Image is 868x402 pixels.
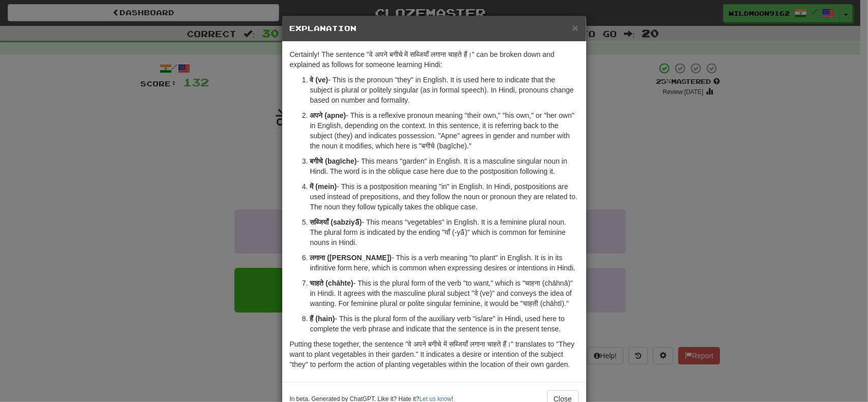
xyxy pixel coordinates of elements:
button: Close [572,22,578,33]
strong: अपने (apne) [310,111,346,119]
p: Putting these together, the sentence "वे अपने बगीचे में सब्जियाँ लगाना चाहते हैं।" translates to ... [290,339,579,369]
strong: में (mein) [310,182,337,191]
strong: चाहते (chāhte) [310,279,353,287]
p: - This means "vegetables" in English. It is a feminine plural noun. The plural form is indicated ... [310,217,579,248]
strong: लगाना ([PERSON_NAME]) [310,254,392,262]
span: × [572,22,578,34]
strong: हैं (hain) [310,315,335,323]
strong: वे (ve) [310,76,328,84]
p: - This is the pronoun "they" in English. It is used here to indicate that the subject is plural o... [310,75,579,105]
p: Certainly! The sentence "वे अपने बगीचे में सब्जियाँ लगाना चाहते हैं।" can be broken down and expl... [290,49,579,70]
p: - This means "garden" in English. It is a masculine singular noun in Hindi. The word is in the ob... [310,156,579,176]
strong: सब्जियाँ (sabziyā̃) [310,218,362,226]
p: - This is a reflexive pronoun meaning "their own," "his own," or "her own" in English, depending ... [310,110,579,151]
p: - This is the plural form of the auxiliary verb "is/are" in Hindi, used here to complete the verb... [310,314,579,334]
strong: बगीचे (bagīche) [310,157,357,165]
p: - This is the plural form of the verb "to want," which is "चाहना (chāhnā)" in Hindi. It agrees wi... [310,278,579,308]
p: - This is a postposition meaning "in" in English. In Hindi, postpositions are used instead of pre... [310,181,579,212]
h5: Explanation [290,23,579,34]
p: - This is a verb meaning "to plant" in English. It is in its infinitive form here, which is commo... [310,253,579,273]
